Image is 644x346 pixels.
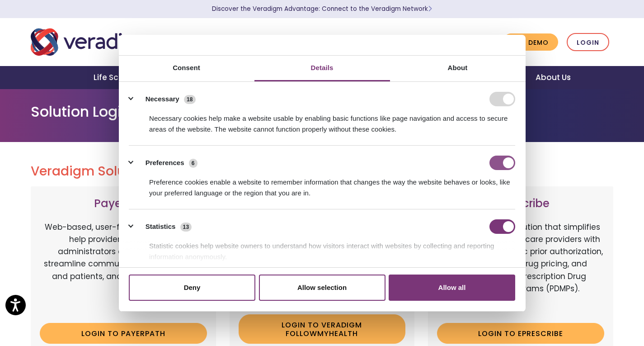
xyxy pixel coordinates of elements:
a: Login to Veradigm FollowMyHealth [239,314,406,344]
a: Discover the Veradigm Advantage: Connect to the Veradigm NetworkLearn More [212,5,432,13]
h1: Solution Login [31,103,614,120]
a: About Us [525,66,582,89]
a: Details [254,56,390,81]
div: Preference cookies enable a website to remember information that changes the way the website beha... [129,170,515,199]
a: Life Sciences [83,66,158,89]
button: Necessary (18) [129,92,201,106]
button: Allow all [389,275,515,301]
h3: Payerpath [40,197,207,210]
label: Preferences [146,158,184,168]
a: Login to ePrescribe [437,323,604,344]
a: Consent [119,56,254,81]
a: Get Demo [503,33,558,51]
label: Necessary [146,94,179,104]
span: Learn More [428,5,432,13]
button: Preferences (6) [129,156,203,170]
button: Deny [129,275,255,301]
a: About [390,56,526,81]
a: Login [567,33,609,52]
button: Statistics (13) [129,219,197,234]
label: Statistics [146,222,176,232]
p: Web-based, user-friendly solutions that help providers and practice administrators enhance revenu... [40,221,207,316]
a: Login to Payerpath [40,323,207,344]
h2: Veradigm Solutions [31,164,614,179]
div: Statistic cookies help website owners to understand how visitors interact with websites by collec... [129,234,515,262]
img: Veradigm logo [31,27,155,57]
button: Allow selection [259,275,385,301]
div: Necessary cookies help make a website usable by enabling basic functions like page navigation and... [129,106,515,135]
